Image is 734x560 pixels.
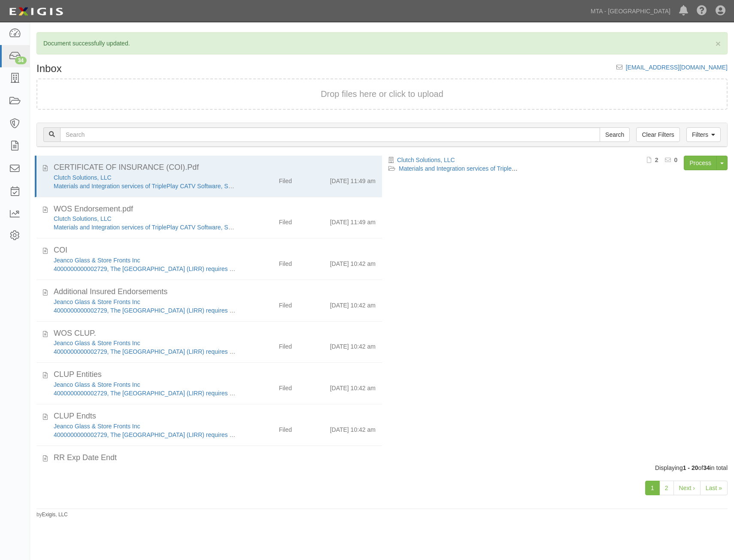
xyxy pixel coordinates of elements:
div: Filed [279,173,292,185]
div: Materials and Integration services of TriplePlay CATV Software, Support and Services (40000000000... [54,182,236,190]
div: Filed [279,256,292,268]
div: Filed [279,214,292,226]
div: 4000000000002729, The Long Island Rail Road (LIRR) requires an On Call Service Contract for the p... [54,306,236,315]
div: Clutch Solutions, LLC [54,214,236,223]
div: Jeanco Glass & Store Fronts Inc [54,422,236,431]
p: Document successfully updated. [43,39,721,48]
div: Materials and Integration services of TriplePlay CATV Software, Support and Services (40000000000... [54,223,236,232]
a: MTA - [GEOGRAPHIC_DATA] [586,3,675,20]
a: 1 [645,481,660,495]
div: Filed [279,422,292,434]
a: Clutch Solutions, LLC [54,174,112,181]
b: 34 [703,464,710,471]
div: CLUP Endts [54,411,376,422]
div: [DATE] 10:42 am [330,339,376,351]
a: Jeanco Glass & Store Fronts Inc [54,298,140,305]
a: Filters [686,127,721,142]
div: WOS Endorsement.pdf [54,204,376,215]
div: [DATE] 11:49 am [330,173,376,185]
small: by [36,511,68,518]
a: Exigis, LLC [42,512,68,518]
div: CERTIFICATE OF INSURANCE (COI).Pdf [54,162,376,173]
div: [DATE] 10:42 am [330,380,376,392]
b: 1 - 20 [683,464,698,471]
div: Filed [279,339,292,351]
a: Materials and Integration services of TriplePlay CATV Software, Support and Services (40000000000... [54,183,337,190]
div: 4000000000002729, The Long Island Rail Road (LIRR) requires an On Call Service Contract for the p... [54,265,236,273]
a: Jeanco Glass & Store Fronts Inc [54,257,140,264]
div: Displaying of in total [30,464,734,472]
div: [DATE] 10:42 am [330,298,376,310]
a: Clutch Solutions, LLC [397,157,455,163]
div: [DATE] 11:49 am [330,214,376,226]
div: RR Exp Date Endt [54,452,376,464]
div: Jeanco Glass & Store Fronts Inc [54,298,236,306]
a: Clear Filters [636,127,679,142]
input: Search [60,127,600,142]
div: Jeanco Glass & Store Fronts Inc [54,256,236,265]
div: 4000000000002729, The Long Island Rail Road (LIRR) requires an On Call Service Contract for the p... [54,389,236,397]
div: Jeanco Glass & Store Fronts Inc [54,339,236,347]
a: [EMAIL_ADDRESS][DOMAIN_NAME] [626,64,728,71]
span: Drop files here or click to upload [321,89,443,99]
img: Logo [6,4,66,19]
div: 4000000000002729, The Long Island Rail Road (LIRR) requires an On Call Service Contract for the p... [54,347,236,356]
div: 34 [15,57,27,64]
div: Clutch Solutions, LLC [54,173,236,182]
span: × [716,39,721,48]
div: Additional Insured Endorsements [54,286,376,298]
div: COI [54,245,376,256]
div: Jeanco Glass & Store Fronts Inc [54,380,236,389]
a: Jeanco Glass & Store Fronts Inc [54,340,140,346]
a: Materials and Integration services of TriplePlay CATV Software, Support and Services (40000000000... [399,165,682,172]
h1: Inbox [36,63,62,74]
div: [DATE] 10:42 am [330,422,376,434]
b: 0 [674,157,678,163]
div: Filed [279,380,292,392]
input: Search [600,127,630,142]
i: Help Center - Complianz [697,6,707,16]
a: 2 [659,481,674,495]
a: Process [684,156,717,170]
div: 4000000000002729, The Long Island Rail Road (LIRR) requires an On Call Service Contract for the p... [54,431,236,439]
a: Clutch Solutions, LLC [54,215,112,222]
div: WOS CLUP. [54,328,376,339]
b: 2 [655,157,658,163]
div: Filed [279,298,292,310]
div: CLUP Entities [54,369,376,380]
a: Jeanco Glass & Store Fronts Inc [54,381,140,388]
a: Jeanco Glass & Store Fronts Inc [54,423,140,430]
a: Last » [700,481,728,495]
a: Materials and Integration services of TriplePlay CATV Software, Support and Services (40000000000... [54,224,337,231]
div: [DATE] 10:42 am [330,256,376,268]
button: Close [716,39,721,48]
a: Next › [673,481,701,495]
